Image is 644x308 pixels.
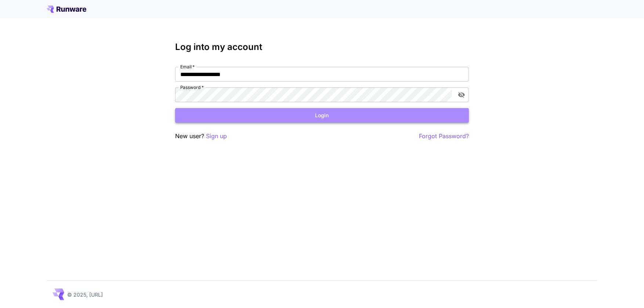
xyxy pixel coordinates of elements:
[175,108,469,123] button: Login
[206,132,227,141] button: Sign up
[67,291,103,298] p: © 2025, [URL]
[175,132,227,141] p: New user?
[180,84,204,90] label: Password
[419,132,469,141] button: Forgot Password?
[455,88,468,101] button: toggle password visibility
[180,64,195,70] label: Email
[175,42,469,52] h3: Log into my account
